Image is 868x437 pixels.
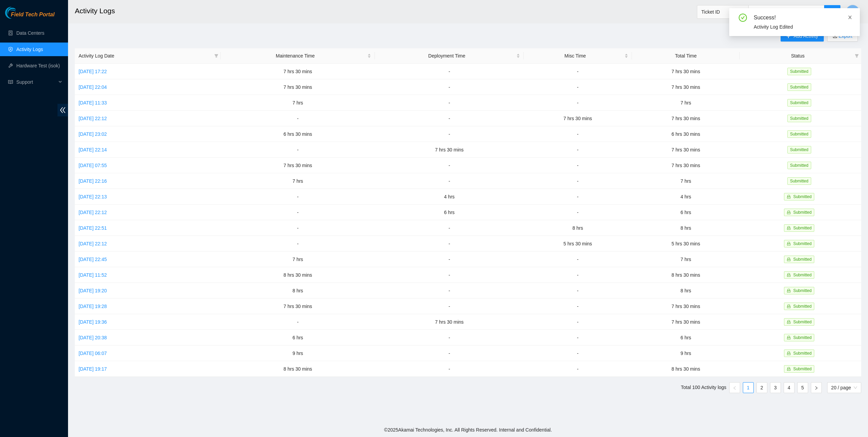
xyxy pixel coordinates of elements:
[787,351,791,355] span: lock
[79,116,107,121] a: [DATE] 22:12
[79,100,107,106] a: [DATE] 11:33
[632,236,740,252] td: 5 hrs 30 mins
[524,158,632,173] td: -
[524,173,632,189] td: -
[787,289,791,293] span: lock
[811,382,822,393] li: Next Page
[375,142,523,158] td: 7 hrs 30 mins
[79,69,107,74] a: [DATE] 17:22
[632,283,740,298] td: 8 hrs
[632,345,740,361] td: 9 hrs
[221,189,375,205] td: -
[632,95,740,111] td: 7 hrs
[524,361,632,377] td: -
[375,314,523,330] td: 7 hrs 30 mins
[79,319,107,325] a: [DATE] 19:36
[787,83,811,91] span: Submitted
[79,194,107,199] a: [DATE] 22:13
[632,189,740,205] td: 4 hrs
[375,173,523,189] td: -
[851,7,854,16] span: T
[632,205,740,220] td: 6 hrs
[79,84,107,90] a: [DATE] 22:04
[524,345,632,361] td: -
[375,330,523,345] td: -
[787,210,791,214] span: lock
[729,382,740,393] button: left
[221,173,375,189] td: 7 hrs
[787,130,811,138] span: Submitted
[848,15,852,20] span: close
[79,52,212,60] span: Activity Log Date
[16,30,44,36] a: Data Centers
[524,283,632,298] td: -
[797,382,808,393] li: 5
[524,142,632,158] td: -
[221,283,375,298] td: 8 hrs
[79,210,107,215] a: [DATE] 22:12
[524,189,632,205] td: -
[793,320,812,324] span: Submitted
[632,64,740,79] td: 7 hrs 30 mins
[787,304,791,308] span: lock
[787,242,791,246] span: lock
[57,104,68,116] span: double-left
[739,14,747,22] span: check-circle
[744,52,852,60] span: Status
[632,314,740,330] td: 7 hrs 30 mins
[221,126,375,142] td: 6 hrs 30 mins
[770,383,781,393] a: 3
[221,64,375,79] td: 7 hrs 30 mins
[221,220,375,236] td: -
[748,5,824,19] input: Enter text here...
[79,351,107,356] a: [DATE] 06:07
[375,283,523,298] td: -
[375,111,523,126] td: -
[8,80,13,84] span: read
[375,252,523,267] td: -
[375,95,523,111] td: -
[375,79,523,95] td: -
[831,383,857,393] span: 20 / page
[855,54,859,58] span: filter
[221,330,375,345] td: 6 hrs
[375,298,523,314] td: -
[733,386,737,390] span: left
[787,99,811,107] span: Submitted
[524,64,632,79] td: -
[524,330,632,345] td: -
[632,142,740,158] td: 7 hrs 30 mins
[793,304,812,309] span: Submitted
[375,64,523,79] td: -
[221,252,375,267] td: 7 hrs
[743,383,753,393] a: 1
[221,236,375,252] td: -
[221,111,375,126] td: -
[793,210,812,215] span: Submitted
[5,12,54,21] a: Akamai TechnologiesField Tech Portal
[375,361,523,377] td: -
[221,361,375,377] td: 8 hrs 30 mins
[221,205,375,220] td: -
[524,267,632,283] td: -
[16,63,60,68] a: Hardware Test (isok)
[375,220,523,236] td: -
[798,383,808,393] a: 5
[729,382,740,393] li: Previous Page
[787,68,811,75] span: Submitted
[79,178,107,184] a: [DATE] 22:16
[375,205,523,220] td: 6 hrs
[787,115,811,122] span: Submitted
[787,177,811,185] span: Submitted
[79,288,107,293] a: [DATE] 19:20
[787,336,791,340] span: lock
[524,79,632,95] td: -
[214,54,218,58] span: filter
[632,126,740,142] td: 6 hrs 30 mins
[681,382,727,393] li: Total 100 Activity logs
[221,95,375,111] td: 7 hrs
[221,158,375,173] td: 7 hrs 30 mins
[632,79,740,95] td: 7 hrs 30 mins
[79,131,107,137] a: [DATE] 23:02
[79,163,107,168] a: [DATE] 07:55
